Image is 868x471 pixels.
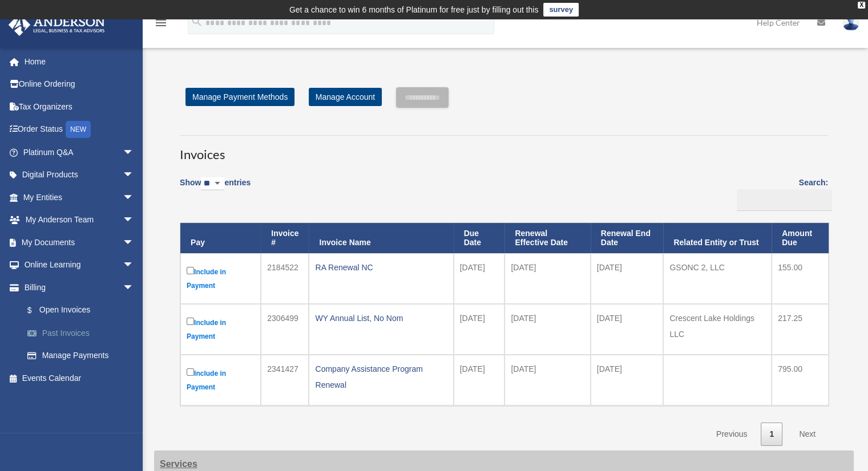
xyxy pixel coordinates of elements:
[154,16,168,30] i: menu
[180,135,828,164] h3: Invoices
[504,304,590,355] td: [DATE]
[591,223,664,254] th: Renewal End Date: activate to sort column ascending
[261,304,309,355] td: 2306499
[8,209,151,232] a: My Anderson Teamarrow_drop_down
[201,177,224,190] select: Showentries
[185,88,294,106] a: Manage Payment Methods
[309,223,453,254] th: Invoice Name: activate to sort column ascending
[261,355,309,405] td: 2341427
[123,164,146,187] span: arrow_drop_down
[8,95,151,118] a: Tax Organizers
[543,3,579,17] a: survey
[187,267,194,274] input: Include in Payment
[261,223,309,254] th: Invoice #: activate to sort column ascending
[454,253,505,304] td: [DATE]
[187,318,194,325] input: Include in Payment
[663,304,772,355] td: Crescent Lake Holdings LLC
[8,73,151,96] a: Online Ordering
[154,20,168,30] a: menu
[8,141,151,164] a: Platinum Q&Aarrow_drop_down
[180,176,251,202] label: Show entries
[663,253,772,304] td: GSONC 2, LLC
[123,209,146,232] span: arrow_drop_down
[8,367,151,389] a: Events Calendar
[187,265,255,293] label: Include in Payment
[772,253,829,304] td: 155.00
[8,118,151,141] a: Order StatusNEW
[16,322,151,344] a: Past Invoices
[191,15,203,28] i: search
[160,459,197,469] strong: Services
[315,361,447,393] div: Company Assistance Program Renewal
[8,231,151,254] a: My Documentsarrow_drop_down
[504,355,590,405] td: [DATE]
[772,223,829,254] th: Amount Due: activate to sort column ascending
[187,368,194,376] input: Include in Payment
[591,304,664,355] td: [DATE]
[8,50,151,73] a: Home
[733,176,828,211] label: Search:
[737,189,832,211] input: Search:
[842,14,859,31] img: User Pic
[261,253,309,304] td: 2184522
[187,315,255,343] label: Include in Payment
[504,223,590,254] th: Renewal Effective Date: activate to sort column ascending
[454,304,505,355] td: [DATE]
[123,276,146,299] span: arrow_drop_down
[663,223,772,254] th: Related Entity or Trust: activate to sort column ascending
[289,3,539,17] div: Get a chance to win 6 months of Platinum for free just by filling out this
[772,355,829,405] td: 795.00
[8,186,151,209] a: My Entitiesarrow_drop_down
[8,254,151,277] a: Online Learningarrow_drop_down
[315,310,447,326] div: WY Annual List, No Nom
[591,355,664,405] td: [DATE]
[772,304,829,355] td: 217.25
[591,253,664,304] td: [DATE]
[315,259,447,275] div: RA Renewal NC
[16,299,146,322] a: $Open Invoices
[123,186,146,209] span: arrow_drop_down
[187,366,255,394] label: Include in Payment
[180,223,261,254] th: Pay: activate to sort column descending
[858,2,865,9] div: close
[454,355,505,405] td: [DATE]
[454,223,505,254] th: Due Date: activate to sort column ascending
[309,88,382,106] a: Manage Account
[504,253,590,304] td: [DATE]
[8,276,151,299] a: Billingarrow_drop_down
[123,141,146,164] span: arrow_drop_down
[123,254,146,277] span: arrow_drop_down
[66,121,91,138] div: NEW
[123,231,146,254] span: arrow_drop_down
[34,303,39,318] span: $
[16,344,151,367] a: Manage Payments
[708,423,756,446] a: Previous
[5,14,108,36] img: Anderson Advisors Platinum Portal
[8,164,151,186] a: Digital Productsarrow_drop_down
